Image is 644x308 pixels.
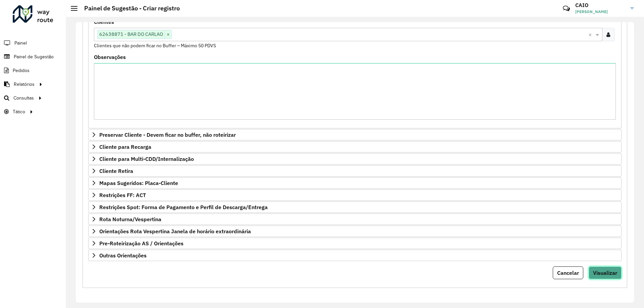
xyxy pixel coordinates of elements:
[88,177,622,189] a: Mapas Sugeridos: Placa-Cliente
[14,81,35,88] span: Relatórios
[88,238,622,249] a: Pre-Roteirização AS / Orientações
[99,192,146,198] span: Restrições FF: ACT
[99,241,183,246] span: Pre-Roteirização AS / Orientações
[88,189,622,201] a: Restrições FF: ACT
[559,1,574,16] a: Contato Rápido
[575,2,626,8] h3: CAIO
[99,204,268,210] span: Restrições Spot: Forma de Pagamento e Perfil de Descarga/Entrega
[99,253,147,258] span: Outras Orientações
[553,266,583,279] button: Cancelar
[88,16,622,128] div: Priorizar Cliente - Não podem ficar no buffer
[94,53,126,61] label: Observações
[88,153,622,165] a: Cliente para Multi-CDD/Internalização
[88,141,622,152] a: Cliente para Recarga
[88,250,622,261] a: Outras Orientações
[593,269,617,276] span: Visualizar
[13,67,30,74] span: Pedidos
[14,40,27,47] span: Painel
[88,213,622,225] a: Rota Noturna/Vespertina
[77,5,180,12] h2: Painel de Sugestão - Criar registro
[88,165,622,177] a: Cliente Retira
[99,217,161,222] span: Rota Noturna/Vespertina
[98,30,165,38] span: 62638871 - BAR DO CARLAO
[94,43,216,49] small: Clientes que não podem ficar no Buffer – Máximo 50 PDVS
[99,180,178,186] span: Mapas Sugeridos: Placa-Cliente
[557,269,579,276] span: Cancelar
[99,132,236,137] span: Preservar Cliente - Devem ficar no buffer, não roteirizar
[165,30,171,39] span: ×
[14,53,54,60] span: Painel de Sugestão
[88,129,622,140] a: Preservar Cliente - Devem ficar no buffer, não roteirizar
[575,9,626,15] span: [PERSON_NAME]
[99,156,194,162] span: Cliente para Multi-CDD/Internalização
[589,266,622,279] button: Visualizar
[99,229,251,234] span: Orientações Rota Vespertina Janela de horário extraordinária
[13,108,25,115] span: Tático
[99,144,151,149] span: Cliente para Recarga
[99,168,133,174] span: Cliente Retira
[88,226,622,237] a: Orientações Rota Vespertina Janela de horário extraordinária
[13,95,34,102] span: Consultas
[588,30,594,39] span: Clear all
[88,201,622,213] a: Restrições Spot: Forma de Pagamento e Perfil de Descarga/Entrega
